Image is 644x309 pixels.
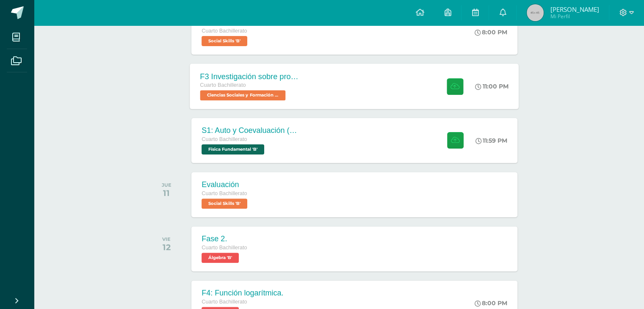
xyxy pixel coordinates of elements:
div: 11:00 PM [475,83,509,90]
div: S1: Auto y Coevaluación (Magnetismo/Conceptos Básicos) [202,126,303,135]
div: 11:59 PM [475,137,507,144]
span: Ciencias Sociales y Formación Ciudadana 'B' [200,90,286,100]
span: Social Skills 'B' [202,199,247,209]
span: Cuarto Bachillerato [202,136,247,142]
span: Cuarto Bachillerato [202,190,247,196]
div: F3 Investigación sobre problemas de salud mental como fenómeno social [200,72,303,81]
span: Cuarto Bachillerato [200,82,246,88]
span: Social Skills 'B' [202,36,247,46]
div: VIE [162,236,171,242]
span: Física Fundamental 'B' [202,144,264,154]
div: 11 [162,188,171,198]
div: Evaluación [202,180,249,189]
span: Álgebra 'B' [202,253,239,263]
div: Fase 2. [202,235,247,243]
span: Cuarto Bachillerato [202,299,247,305]
img: 45x45 [527,4,544,21]
div: 8:00 PM [475,299,507,307]
div: JUE [162,182,171,188]
span: Mi Perfil [550,13,599,20]
div: 8:00 PM [475,28,507,36]
span: [PERSON_NAME] [550,5,599,14]
span: Cuarto Bachillerato [202,28,247,34]
span: Cuarto Bachillerato [202,245,247,251]
div: F4: Función logarítmica. [202,289,283,298]
div: 12 [162,242,171,252]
